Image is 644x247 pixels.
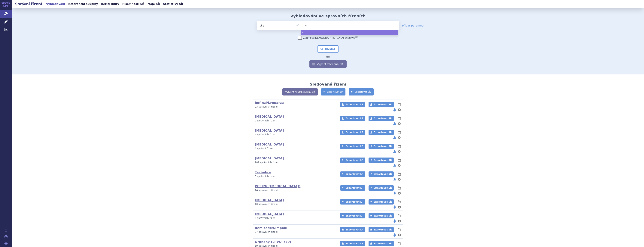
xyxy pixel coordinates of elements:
button: notifikace [393,191,396,195]
p: 7 správních řízení [255,133,335,136]
a: Exportovat SŘ [349,88,374,95]
span: Exportovat SŘ [374,103,392,106]
span: Exportovat LP [345,187,363,189]
a: Exportovat LP [340,241,365,246]
a: [MEDICAL_DATA] [255,198,284,202]
button: notifikace [393,205,396,209]
button: lhůty [397,116,401,121]
a: Vytvořit novou skupinu SŘ [282,88,318,95]
button: lhůty [397,158,401,162]
a: Přidat parametr [402,24,424,27]
p: 6 správních řízení [255,217,335,220]
span: Exportovat SŘ [374,214,392,217]
button: nastavení [397,233,401,237]
h2: Vyhledávání ve správních řízeních [290,14,366,18]
span: Exportovat LP [345,201,363,203]
p: 14 správních řízení [255,189,335,192]
span: Exportovat SŘ [374,131,392,134]
p: 0 správních řízení [255,175,335,178]
a: Vyhledávání [45,2,66,7]
a: Exportovat SŘ [369,130,394,135]
button: nastavení [397,108,401,112]
label: Zahrnout [DEMOGRAPHIC_DATA] přípravky [298,36,358,40]
a: Písemnosti SŘ [121,2,145,7]
a: Exportovat SŘ [369,116,394,121]
button: lhůty [397,130,401,135]
a: Exportovat SŘ [369,241,394,246]
button: lhůty [397,172,401,176]
button: notifikace [393,177,396,182]
a: Běžící lhůty [100,2,120,7]
span: Exportovat SŘ [374,187,392,189]
span: Exportovat SŘ [355,91,371,93]
a: Exportovat SŘ [369,199,394,205]
a: Exportovat LP [340,102,365,107]
h2: Správní řízení [12,1,45,7]
button: nastavení [397,135,401,140]
a: Exportovat LP [321,88,346,95]
a: PCSK9i ([MEDICAL_DATA]) [255,184,300,188]
button: lhůty [397,200,401,204]
button: lhůty [397,186,401,190]
a: Exportovat SŘ [369,171,394,177]
button: lhůty [397,144,401,149]
span: Exportovat SŘ [374,242,392,245]
button: notifikace [393,149,396,154]
a: [MEDICAL_DATA] [255,143,284,146]
button: lhůty [397,214,401,218]
a: Exportovat LP [340,171,365,177]
a: Exportovat LP [340,158,365,163]
p: 9 správních řízení [255,119,335,122]
p: 27 správních řízení [255,230,335,234]
button: notifikace [393,219,396,223]
a: Vypsat všechna SŘ [309,60,347,68]
a: Orphany (LPVO, §39) [255,240,291,244]
span: Exportovat LP [345,159,363,161]
a: Remicade/Simponi [255,226,287,230]
p: 281 správních řízení [255,161,335,164]
span: Exportovat SŘ [374,228,392,231]
span: Exportovat LP [327,91,343,93]
a: Exportovat LP [340,227,365,232]
span: Exportovat LP [345,145,363,148]
span: Exportovat SŘ [374,145,392,148]
button: notifikace [393,121,396,126]
button: nastavení [397,163,401,168]
a: Exportovat LP [340,144,365,149]
a: Exportovat LP [340,116,365,121]
button: nastavení [397,121,401,126]
a: Referenční skupiny [67,2,99,7]
button: lhůty [397,227,401,232]
span: Exportovat LP [345,103,363,106]
span: Exportovat SŘ [374,117,392,120]
button: notifikace [393,163,396,168]
button: notifikace [393,135,396,140]
a: Exportovat SŘ [369,102,394,107]
span: Exportovat LP [345,228,363,231]
a: Exportovat LP [340,199,365,205]
button: notifikace [393,108,396,112]
span: Exportovat LP [345,242,363,245]
span: Exportovat LP [345,117,363,120]
a: Exportovat SŘ [369,158,394,163]
a: Statistiky SŘ [162,2,184,7]
span: Exportovat LP [345,173,363,175]
button: nastavení [397,149,401,154]
a: Exportovat SŘ [369,144,394,149]
span: Exportovat LP [345,214,363,217]
button: nastavení [397,205,401,209]
p: 23 správních řízení [255,105,335,108]
a: Imfinzi/Lynparza [255,101,284,105]
button: Hledat [317,45,339,53]
a: Tevimbra [255,170,271,174]
a: Moje SŘ [146,2,161,7]
i: nebo [324,56,332,58]
a: Exportovat SŘ [369,185,394,191]
span: Exportovat SŘ [374,173,392,175]
a: Exportovat LP [340,213,365,218]
a: [MEDICAL_DATA] [255,157,284,160]
button: nastavení [397,177,401,182]
button: lhůty [397,102,401,107]
span: Exportovat LP [345,131,363,134]
a: Exportovat LP [340,185,365,191]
